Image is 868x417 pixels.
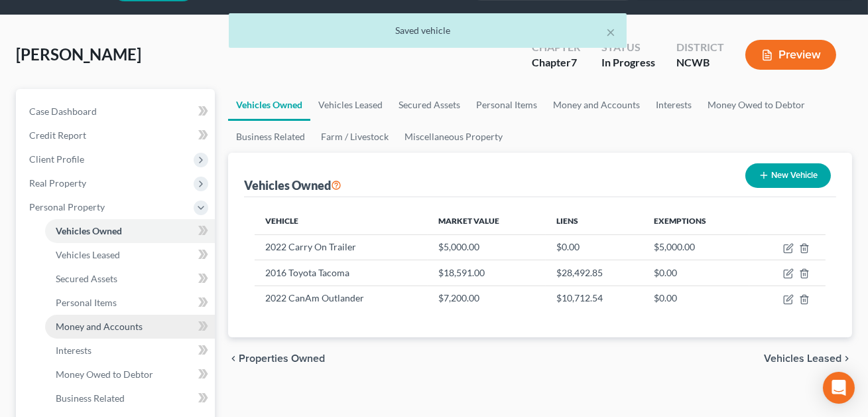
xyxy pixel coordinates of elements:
td: $5,000.00 [428,234,546,260]
button: New Vehicle [745,163,831,188]
td: 2022 CanAm Outlander [255,286,428,311]
th: Vehicle [255,208,428,234]
a: Vehicles Leased [45,243,215,267]
span: Real Property [29,177,86,189]
th: Market Value [428,208,546,234]
span: Personal Property [29,201,105,212]
button: × [607,24,616,40]
a: Vehicles Owned [228,89,310,121]
span: Credit Report [29,129,86,141]
span: Money Owed to Debtor [56,369,153,380]
th: Liens [546,208,643,234]
td: $0.00 [643,260,749,286]
td: $10,712.54 [546,286,643,311]
button: Vehicles Leased chevron_right [764,353,852,364]
a: Miscellaneous Property [397,121,511,153]
a: Money and Accounts [545,89,648,121]
td: $0.00 [643,286,749,311]
a: Vehicles Leased [310,89,391,121]
span: Case Dashboard [29,106,97,117]
a: Personal Items [468,89,545,121]
span: Properties Owned [239,353,325,364]
a: Business Related [45,386,215,410]
div: NCWB [676,55,724,70]
a: Interests [648,89,700,121]
td: $7,200.00 [428,286,546,311]
i: chevron_right [841,353,852,364]
a: Interests [45,339,215,363]
a: Money Owed to Debtor [45,363,215,386]
span: Money and Accounts [56,321,143,332]
td: $0.00 [546,234,643,260]
span: Business Related [56,392,125,404]
button: chevron_left Properties Owned [228,353,325,364]
a: Farm / Livestock [313,121,397,153]
td: 2022 Carry On Trailer [255,234,428,260]
td: $28,492.85 [546,260,643,286]
span: Interests [56,345,92,356]
td: 2016 Toyota Tacoma [255,260,428,286]
a: Case Dashboard [19,100,215,124]
div: Open Intercom Messenger [823,372,855,404]
span: Vehicles Owned [56,225,122,236]
div: Vehicles Owned [244,177,341,193]
td: $5,000.00 [643,234,749,260]
div: In Progress [601,55,655,70]
span: 7 [571,56,577,68]
a: Personal Items [45,291,215,315]
a: Credit Report [19,124,215,147]
a: Secured Assets [45,267,215,291]
td: $18,591.00 [428,260,546,286]
i: chevron_left [228,353,239,364]
span: Personal Items [56,297,117,308]
div: Chapter [532,55,580,70]
a: Money Owed to Debtor [700,89,813,121]
a: Secured Assets [391,89,468,121]
span: Client Profile [29,153,84,165]
span: Vehicles Leased [56,249,120,260]
span: Vehicles Leased [764,353,841,364]
div: Saved vehicle [239,24,616,37]
a: Business Related [228,121,313,153]
a: Vehicles Owned [45,219,215,243]
a: Money and Accounts [45,315,215,339]
span: Secured Assets [56,273,117,284]
th: Exemptions [643,208,749,234]
button: Preview [745,40,836,70]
